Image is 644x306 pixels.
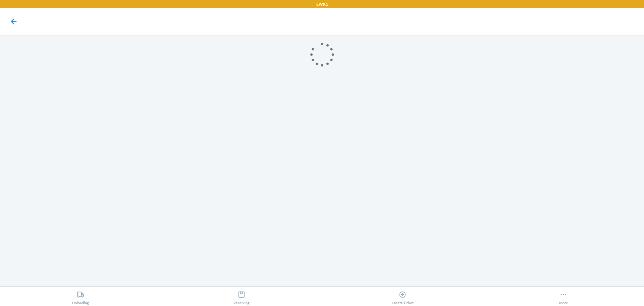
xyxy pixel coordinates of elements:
p: EWR1 [316,1,328,7]
div: Create Ticket [392,288,414,305]
button: Receiving [161,287,322,305]
button: Create Ticket [322,287,483,305]
button: More [483,287,644,305]
div: More [559,288,568,305]
div: Receiving [233,288,250,305]
div: Unloading [72,288,89,305]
